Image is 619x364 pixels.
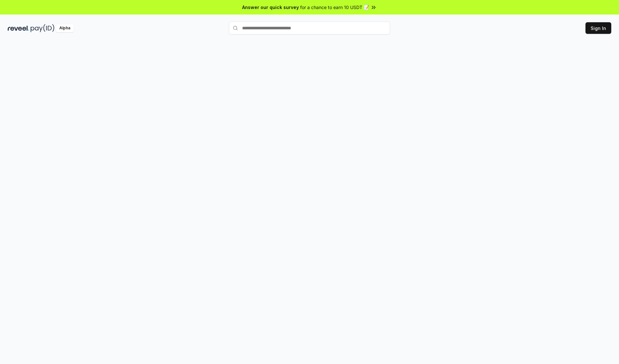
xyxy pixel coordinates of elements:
img: reveel_dark [8,24,29,32]
span: Answer our quick survey [242,4,299,11]
img: pay_id [31,24,54,32]
button: Sign In [585,22,611,34]
span: for a chance to earn 10 USDT 📝 [300,4,369,11]
div: Alpha [56,24,74,32]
